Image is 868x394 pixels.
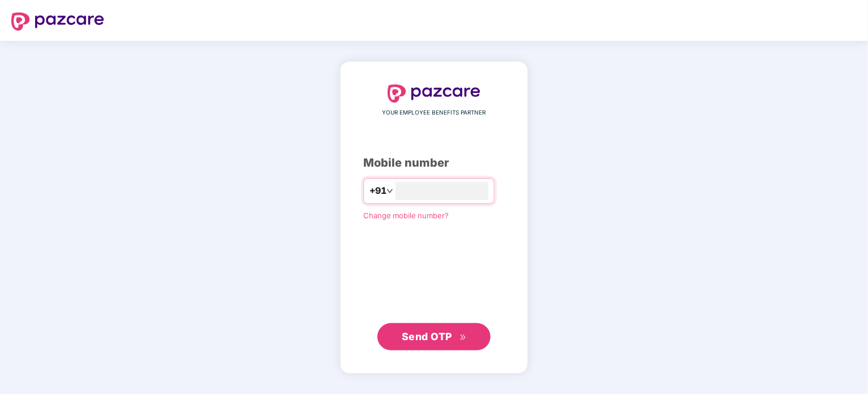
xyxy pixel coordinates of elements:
[459,334,467,341] span: double-right
[11,12,104,31] img: logo
[402,331,452,342] span: Send OTP
[363,154,505,172] div: Mobile number
[386,188,393,194] span: down
[377,323,491,350] button: Send OTPdouble-right
[388,84,480,103] img: logo
[363,211,449,220] a: Change mobile number?
[369,184,386,198] span: +91
[383,108,486,117] span: YOUR EMPLOYEE BENEFITS PARTNER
